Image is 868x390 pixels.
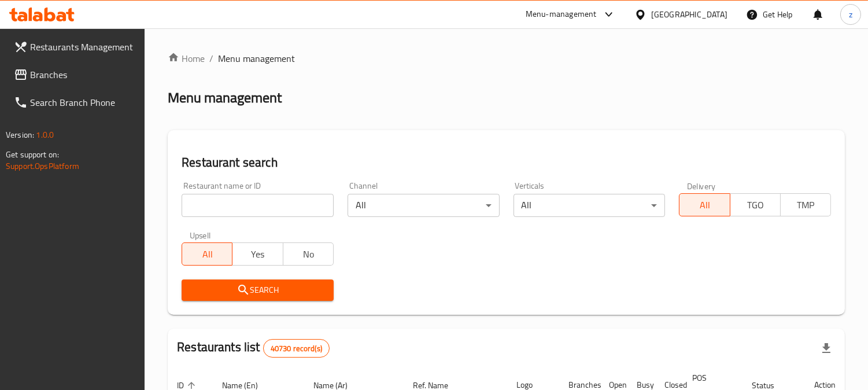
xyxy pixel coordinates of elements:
span: All [187,246,228,263]
span: Search Branch Phone [30,95,136,109]
div: All [348,194,500,217]
span: 40730 record(s) [264,343,329,354]
div: Menu-management [526,8,597,21]
div: Total records count [263,339,330,358]
button: TMP [780,193,831,216]
span: Get support on: [6,147,59,162]
li: / [209,51,213,65]
a: Branches [5,61,145,89]
button: No [283,242,334,266]
span: Version: [6,127,34,142]
button: All [182,242,232,266]
h2: Restaurants list [177,339,330,358]
a: Restaurants Management [5,33,145,61]
h2: Menu management [168,89,282,107]
button: Search [182,279,334,301]
button: TGO [730,193,781,216]
span: z [849,8,852,21]
span: Search [191,283,324,297]
span: TMP [785,197,826,214]
span: Menu management [218,51,295,65]
div: Export file [812,334,840,362]
button: All [679,193,730,216]
span: Yes [237,246,278,263]
a: Home [168,51,205,65]
h2: Restaurant search [182,154,831,171]
button: Yes [232,242,283,266]
div: [GEOGRAPHIC_DATA] [651,8,727,21]
input: Search for restaurant name or ID.. [182,194,334,217]
span: Branches [30,68,136,82]
nav: breadcrumb [168,51,845,65]
span: Restaurants Management [30,40,136,54]
span: No [288,246,329,263]
div: All [514,194,666,217]
a: Support.OpsPlatform [6,159,79,174]
label: Upsell [190,231,211,239]
label: Delivery [687,182,716,190]
span: 1.0.0 [36,127,54,142]
span: TGO [735,197,776,214]
a: Search Branch Phone [5,89,145,116]
span: All [684,197,725,214]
